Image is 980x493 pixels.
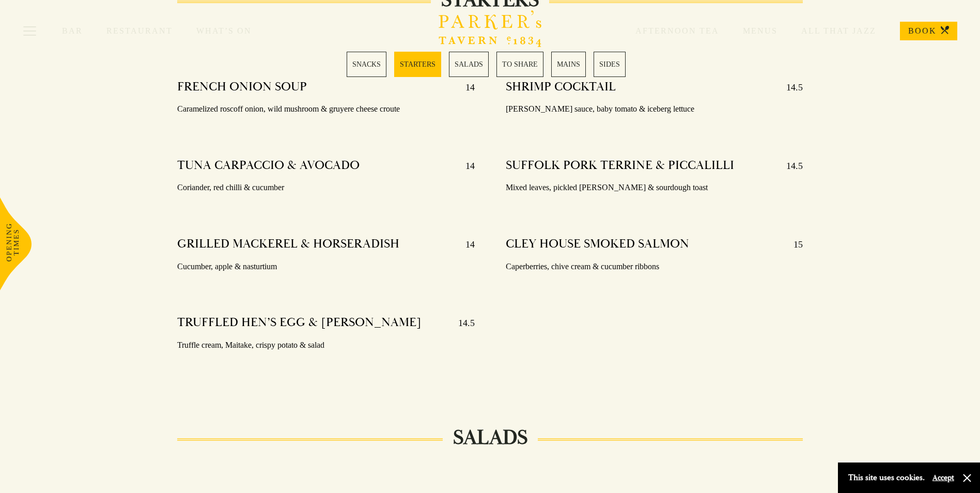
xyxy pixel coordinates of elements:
p: Caramelized roscoff onion, wild mushroom & gruyere cheese croute [177,102,474,117]
button: Accept [932,473,954,483]
h4: GRILLED MACKEREL & HORSERADISH [177,236,399,253]
h4: TUNA CARPACCIO & AVOCADO [177,158,360,174]
p: 14.5 [448,315,475,331]
p: 14 [455,158,475,174]
p: Cucumber, apple & nasturtium [177,259,474,274]
a: 2 / 6 [394,52,441,77]
h4: SUFFOLK PORK TERRINE & PICCALILLI [506,158,734,174]
p: Caperberries, chive cream & cucumber ribbons [506,259,803,274]
p: This site uses cookies. [848,470,925,485]
p: 14.5 [776,158,803,174]
a: 3 / 6 [449,52,489,77]
p: Mixed leaves, pickled [PERSON_NAME] & sourdough toast [506,180,803,195]
p: 14 [455,236,475,253]
p: Truffle cream, Maitake, crispy potato & salad [177,338,474,353]
h4: CLEY HOUSE SMOKED SALMON [506,236,689,253]
a: 5 / 6 [551,52,586,77]
h4: TRUFFLED HEN’S EGG & [PERSON_NAME] [177,315,422,331]
p: 15 [783,236,803,253]
a: 6 / 6 [594,52,626,77]
h2: SALADS [443,425,538,450]
p: [PERSON_NAME] sauce, baby tomato & iceberg lettuce [506,102,803,117]
a: 4 / 6 [496,52,543,77]
button: Close and accept [962,473,972,483]
p: Coriander, red chilli & cucumber [177,180,474,195]
a: 1 / 6 [347,52,386,77]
